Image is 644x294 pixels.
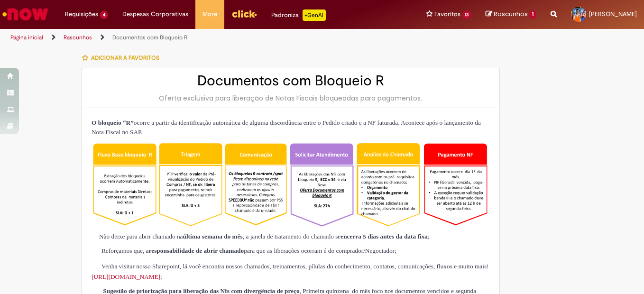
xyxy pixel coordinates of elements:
div: Oferta exclusiva para liberação de Notas Fiscais bloqueadas para pagamentos. [92,93,490,103]
a: Página inicial [10,34,43,41]
strong: O bloqueio “R” [92,119,134,126]
span: Requisições [65,9,98,19]
span: 13 [462,11,472,19]
span: 4 [100,11,108,19]
strong: encerra 5 dias antes da data fixa [340,233,428,240]
span: Favoritos [434,9,460,19]
span: Rascunhos [494,9,528,18]
span: Reforçamos que, a para que as liberações ocorram é do comprador/Negociador; [92,247,396,254]
span: More [202,9,217,19]
img: click_logo_yellow_360x200.png [231,7,257,21]
span: Venha visitar nosso Sharepoint, lá você encontra nossos chamados, treinamentos, pílulas do conhec... [92,263,489,280]
span: ocorre a partir da identificação automática de alguma discordância entre o Pedido criado e a NF f... [92,119,481,136]
span: Adicionar a Favoritos [91,54,159,62]
strong: última semana do mês [183,233,243,240]
img: sys_attachment.do [92,233,99,241]
a: Rascunhos [486,10,536,19]
p: +GenAi [303,9,326,21]
ul: Trilhas de página [7,29,422,46]
h2: Documentos com Bloqueio R [92,73,490,89]
a: [URL][DOMAIN_NAME] [92,273,160,280]
img: sys_attachment.do [92,247,101,257]
span: 1 [529,10,536,19]
span: [PERSON_NAME] [589,10,637,18]
span: Não deixe para abrir chamado na , a janela de tratamento do chamado se ; [92,233,430,240]
div: Padroniza [271,9,326,21]
img: sys_attachment.do [92,262,101,272]
span: Despesas Corporativas [122,9,188,19]
strong: responsabilidade de abrir chamado [149,247,244,254]
a: Rascunhos [64,34,92,41]
img: ServiceNow [1,5,50,24]
button: Adicionar a Favoritos [82,48,165,68]
a: Documentos com Bloqueio R [112,34,187,41]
